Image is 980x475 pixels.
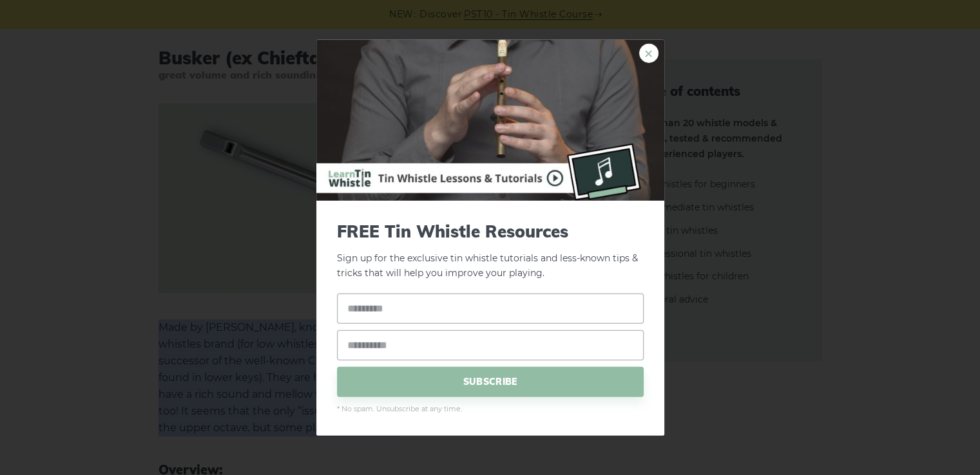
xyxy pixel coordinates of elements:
span: * No spam. Unsubscribe at any time. [337,403,644,414]
p: Sign up for the exclusive tin whistle tutorials and less-known tips & tricks that will help you i... [337,221,644,281]
span: FREE Tin Whistle Resources [337,221,644,241]
a: × [639,44,658,63]
span: SUBSCRIBE [337,366,644,396]
img: Tin Whistle Buying Guide Preview [316,40,664,201]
